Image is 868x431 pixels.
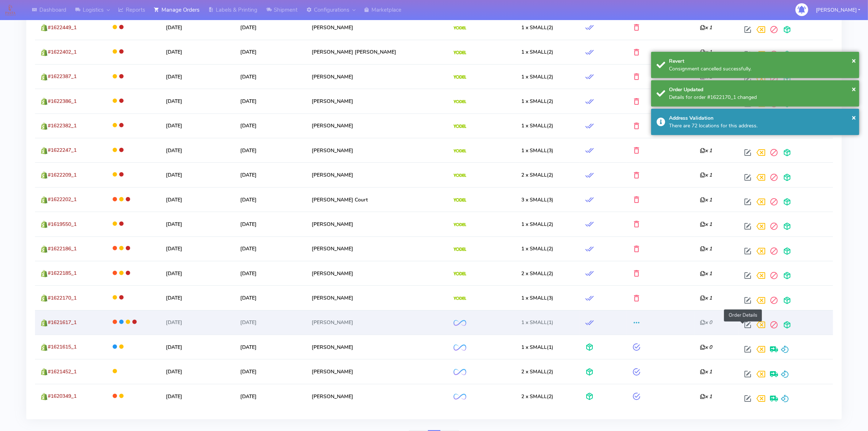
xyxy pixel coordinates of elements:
[852,112,856,123] button: Close
[700,270,712,277] i: x 1
[160,384,235,408] td: [DATE]
[454,124,466,128] img: Yodel
[521,147,553,154] span: (3)
[235,335,306,359] td: [DATE]
[454,51,466,54] img: Yodel
[700,368,712,375] i: x 1
[454,345,466,351] img: OnFleet
[160,162,235,187] td: [DATE]
[160,212,235,236] td: [DATE]
[235,359,306,384] td: [DATE]
[40,344,48,351] img: shopify.png
[521,295,553,301] span: (3)
[521,393,553,400] span: (2)
[235,187,306,212] td: [DATE]
[852,55,856,66] button: Close
[454,75,466,79] img: Yodel
[521,295,547,301] span: 1 x SMALL
[235,15,306,39] td: [DATE]
[40,393,48,400] img: shopify.png
[454,320,466,326] img: OnFleet
[521,344,547,351] span: 1 x SMALL
[669,114,854,122] div: Address Validation
[306,261,448,285] td: [PERSON_NAME]
[160,310,235,335] td: [DATE]
[700,295,712,301] i: x 1
[40,221,48,228] img: shopify.png
[521,98,553,105] span: (2)
[454,149,466,153] img: Yodel
[521,270,553,277] span: (2)
[48,73,77,80] span: #1622387_1
[700,172,712,178] i: x 1
[454,223,466,227] img: Yodel
[48,122,77,129] span: #1622382_1
[521,24,553,31] span: (2)
[454,297,466,300] img: Yodel
[306,359,448,384] td: [PERSON_NAME]
[40,24,48,31] img: shopify.png
[235,89,306,113] td: [DATE]
[48,295,77,301] span: #1622170_1
[700,393,712,400] i: x 1
[160,285,235,310] td: [DATE]
[48,393,77,400] span: #1620349_1
[669,57,854,65] div: Revert
[521,49,547,55] span: 1 x SMALL
[306,113,448,138] td: [PERSON_NAME]
[521,319,553,326] span: (1)
[48,319,77,326] span: #1621617_1
[454,100,466,104] img: Yodel
[454,247,466,251] img: Yodel
[700,344,712,351] i: x 0
[40,319,48,327] img: shopify.png
[306,236,448,261] td: [PERSON_NAME]
[48,196,77,203] span: #1622202_1
[521,196,547,203] span: 3 x SMALL
[852,112,856,122] span: ×
[48,221,77,228] span: #1619550_1
[306,384,448,408] td: [PERSON_NAME]
[700,221,712,228] i: x 1
[40,98,48,105] img: shopify.png
[306,15,448,39] td: [PERSON_NAME]
[160,236,235,261] td: [DATE]
[40,368,48,376] img: shopify.png
[306,40,448,64] td: [PERSON_NAME] [PERSON_NAME]
[521,245,553,252] span: (2)
[235,138,306,162] td: [DATE]
[48,49,77,55] span: #1622402_1
[48,368,77,375] span: #1621452_1
[454,26,466,30] img: Yodel
[521,49,553,55] span: (2)
[700,24,712,31] i: x 1
[40,147,48,154] img: shopify.png
[852,84,856,94] span: ×
[521,122,553,129] span: (2)
[40,73,48,81] img: shopify.png
[521,368,547,375] span: 2 x SMALL
[306,285,448,310] td: [PERSON_NAME]
[669,86,854,93] div: Order Updated
[235,212,306,236] td: [DATE]
[454,272,466,276] img: Yodel
[235,64,306,89] td: [DATE]
[454,369,466,375] img: OnFleet
[40,196,48,204] img: shopify.png
[306,89,448,113] td: [PERSON_NAME]
[235,40,306,64] td: [DATE]
[521,172,547,178] span: 2 x SMALL
[306,64,448,89] td: [PERSON_NAME]
[521,196,553,203] span: (3)
[700,319,712,326] i: x 0
[852,55,856,65] span: ×
[700,49,712,55] i: x 1
[160,113,235,138] td: [DATE]
[48,98,77,105] span: #1622386_1
[160,335,235,359] td: [DATE]
[521,319,547,326] span: 1 x SMALL
[40,270,48,277] img: shopify.png
[235,236,306,261] td: [DATE]
[810,3,866,18] button: [PERSON_NAME]
[48,147,77,154] span: #1622247_1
